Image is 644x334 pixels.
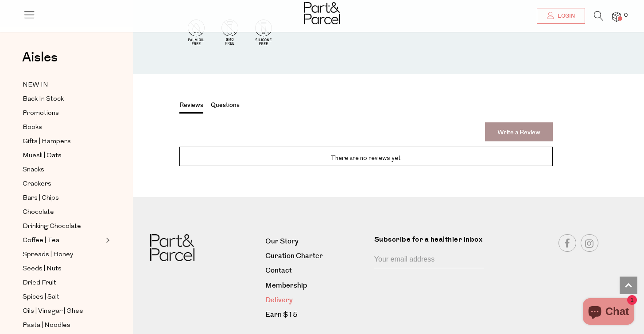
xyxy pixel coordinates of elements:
[23,136,103,147] a: Gifts | Hampers
[214,16,245,47] img: P_P-ICONS-Live_Bec_V11_GMO_Free.svg
[211,101,240,112] button: Questions
[23,306,103,317] a: Oils | Vinegar | Ghee
[23,150,103,161] a: Muesli | Oats
[23,235,59,246] span: Coffee | Tea
[23,235,103,246] a: Coffee | Tea
[23,137,71,147] span: Gifts | Hampers
[23,320,103,331] a: Pasta | Noodles
[23,108,59,119] span: Promotions
[23,278,56,288] span: Dried Fruit
[304,2,340,24] img: Part&Parcel
[23,249,103,260] a: Spreads | Honey
[23,80,103,91] a: NEW IN
[23,193,103,204] a: Bars | Chips
[23,264,62,274] span: Seeds | Nuts
[23,122,103,133] a: Books
[23,178,103,190] a: Crackers
[23,277,103,288] a: Dried Fruit
[612,12,621,21] a: 0
[23,207,54,218] span: Chocolate
[22,51,58,73] a: Aisles
[23,164,103,175] a: Snacks
[537,8,585,24] a: Login
[23,263,103,274] a: Seeds | Nuts
[23,250,73,260] span: Spreads | Honey
[181,16,212,47] img: P_P-ICONS-Live_Bec_V11_Palm_Oil_Free.svg
[104,235,110,246] button: Expand/Collapse Coffee | Tea
[23,193,59,204] span: Bars | Chips
[23,306,83,317] span: Oils | Vinegar | Ghee
[374,234,489,251] label: Subscribe for a healthier inbox
[622,11,630,19] span: 0
[580,298,637,327] inbox-online-store-chat: Shopify online store chat
[555,12,575,20] span: Login
[23,80,48,91] span: NEW IN
[265,280,367,292] a: Membership
[179,101,203,114] button: Reviews
[23,320,70,331] span: Pasta | Noodles
[265,294,367,306] a: Delivery
[265,235,367,247] a: Our Story
[23,292,59,303] span: Spices | Salt
[22,48,58,67] span: Aisles
[23,292,103,303] a: Spices | Salt
[485,122,553,142] a: Write a Review
[374,251,484,268] input: Your email address
[23,122,42,133] span: Books
[23,221,81,232] span: Drinking Chocolate
[23,108,103,119] a: Promotions
[186,153,546,164] p: There are no reviews yet.
[23,207,103,218] a: Chocolate
[23,94,64,105] span: Back In Stock
[248,16,279,47] img: P_P-ICONS-Live_Bec_V11_Silicone_Free.svg
[150,234,194,261] img: Part&Parcel
[265,265,367,277] a: Contact
[23,94,103,105] a: Back In Stock
[23,221,103,232] a: Drinking Chocolate
[23,151,62,161] span: Muesli | Oats
[265,250,367,262] a: Curation Charter
[265,309,367,321] a: Earn $15
[23,165,44,175] span: Snacks
[23,179,51,190] span: Crackers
